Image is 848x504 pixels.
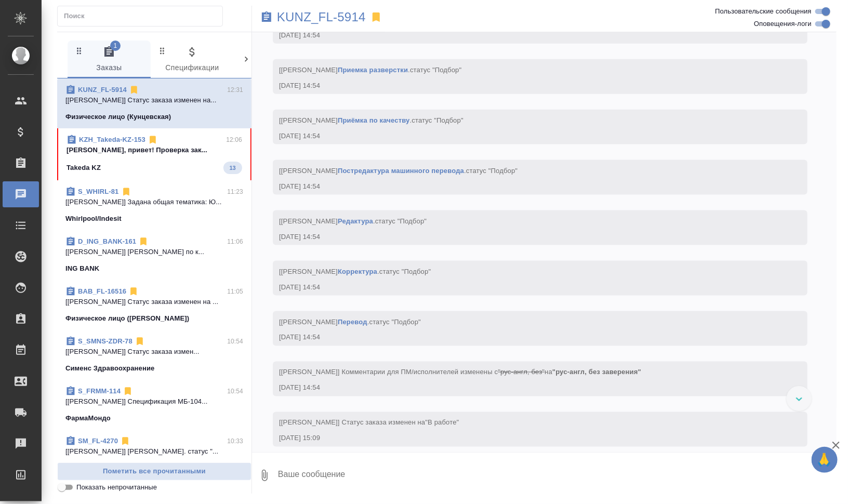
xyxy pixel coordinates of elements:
[128,286,139,297] svg: Отписаться
[65,95,243,105] p: [[PERSON_NAME]] Статус заказа изменен на...
[110,41,121,51] span: 1
[338,167,464,175] a: Постредактура машинного перевода
[78,237,136,245] a: D_ING_BANK-161
[57,462,251,481] button: Пометить все прочитанными
[65,347,243,357] p: [[PERSON_NAME]] Статус заказа измен...
[279,383,771,393] div: [DATE] 14:54
[279,419,459,427] span: [[PERSON_NAME]] Статус заказа изменен на
[135,336,145,347] svg: Отписаться
[78,337,132,345] a: S_SMNS-ZDR-78
[57,280,251,330] div: BAB_FL-1651611:05[[PERSON_NAME]] Статус заказа изменен на ...Физическое лицо ([PERSON_NAME])
[57,230,251,280] div: D_ING_BANK-16111:06[[PERSON_NAME]] [PERSON_NAME] по к...ING BANK
[148,135,158,145] svg: Отписаться
[57,330,251,380] div: S_SMNS-ZDR-7810:54[[PERSON_NAME]] Статус заказа измен...Сименс Здравоохранение
[65,247,243,257] p: [[PERSON_NAME]] [PERSON_NAME] по к...
[279,116,463,124] span: [[PERSON_NAME] .
[279,268,431,275] span: [[PERSON_NAME] .
[754,19,812,29] span: Оповещения-логи
[279,167,518,175] span: [[PERSON_NAME] .
[715,6,812,17] span: Пользовательские сообщения
[241,46,250,56] svg: Зажми и перетащи, чтобы поменять порядок вкладок
[279,282,771,293] div: [DATE] 14:54
[375,217,427,225] span: статус "Подбор"
[338,268,377,275] a: Корректура
[57,78,251,128] div: KUNZ_FL-591412:31[[PERSON_NAME]] Статус заказа изменен на...Физическое лицо (Кунцевская)
[227,386,243,396] p: 10:54
[57,128,251,180] div: KZH_Takeda-KZ-15312:06[PERSON_NAME], привет! Проверка зак...Takeda KZ13
[466,167,518,175] span: статус "Подбор"
[279,368,641,376] span: [[PERSON_NAME]] Комментарии для ПМ/исполнителей изменены с на
[227,187,243,197] p: 11:23
[78,188,119,195] a: S_WHIRL-81
[277,12,366,22] a: KUNZ_FL-5914
[65,263,99,274] p: ING BANK
[138,236,149,247] svg: Отписаться
[74,46,144,74] span: Заказы
[412,116,463,124] span: статус "Подбор"
[338,66,408,74] a: Приемка разверстки
[816,449,833,471] span: 🙏
[67,145,242,155] p: [PERSON_NAME], привет! Проверка зак...
[369,318,421,326] span: статус "Подбор"
[279,131,771,141] div: [DATE] 14:54
[65,396,243,407] p: [[PERSON_NAME]] Спецификация МБ-104...
[65,313,189,324] p: Физическое лицо ([PERSON_NAME])
[279,433,771,444] div: [DATE] 15:09
[78,387,121,395] a: S_FRMM-114
[65,197,243,207] p: [[PERSON_NAME]] Задана общая тематика: Ю...
[120,436,130,446] svg: Отписаться
[76,482,157,493] span: Показать непрочитанные
[279,66,461,74] span: [[PERSON_NAME] .
[79,136,145,143] a: KZH_Takeda-KZ-153
[157,46,228,74] span: Спецификации
[57,430,251,480] div: SM_FL-427010:33[[PERSON_NAME]] [PERSON_NAME]. статус "...АО «МАНАК-АВТО»
[279,181,771,192] div: [DATE] 14:54
[279,30,771,41] div: [DATE] 14:54
[227,85,243,95] p: 12:31
[121,187,131,197] svg: Отписаться
[379,268,431,275] span: статус "Подбор"
[240,46,311,74] span: Клиенты
[78,287,126,295] a: BAB_FL-16516
[57,380,251,430] div: S_FRMM-11410:54[[PERSON_NAME]] Спецификация МБ-104...ФармаМондо
[57,180,251,230] div: S_WHIRL-8111:23[[PERSON_NAME]] Задана общая тематика: Ю...Whirlpool/Indesit
[812,447,838,473] button: 🙏
[279,333,771,343] div: [DATE] 14:54
[279,217,427,225] span: [[PERSON_NAME] .
[425,419,459,427] span: "В работе"
[552,368,641,376] span: "рус-англ, без заверения"
[279,232,771,242] div: [DATE] 14:54
[279,81,771,91] div: [DATE] 14:54
[65,112,171,122] p: Физическое лицо (Кунцевская)
[227,236,243,247] p: 11:06
[74,46,84,56] svg: Зажми и перетащи, чтобы поменять порядок вкладок
[157,46,167,56] svg: Зажми и перетащи, чтобы поменять порядок вкладок
[227,286,243,297] p: 11:05
[64,9,222,23] input: Поиск
[227,336,243,347] p: 10:54
[226,135,242,145] p: 12:06
[78,86,127,94] a: KUNZ_FL-5914
[279,318,421,326] span: [[PERSON_NAME] .
[338,116,410,124] a: Приёмка по качеству
[338,217,373,225] a: Редактура
[338,318,367,326] a: Перевод
[63,466,246,478] span: Пометить все прочитанными
[65,297,243,307] p: [[PERSON_NAME]] Статус заказа изменен на ...
[65,363,155,374] p: Сименс Здравоохранение
[67,163,101,173] p: Takeda KZ
[223,163,242,173] span: 13
[129,85,139,95] svg: Отписаться
[65,214,122,224] p: Whirlpool/Indesit
[65,413,111,423] p: ФармаМондо
[410,66,461,74] span: статус "Подбор"
[227,436,243,446] p: 10:33
[78,437,118,445] a: SM_FL-4270
[123,386,133,396] svg: Отписаться
[498,368,545,376] span: "рус-англ, без"
[65,446,243,457] p: [[PERSON_NAME]] [PERSON_NAME]. статус "...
